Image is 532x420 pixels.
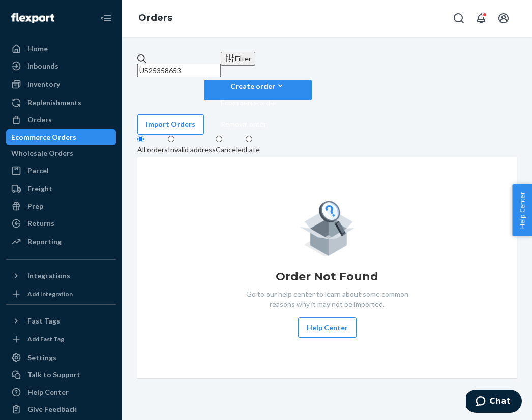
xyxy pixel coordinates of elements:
a: Inventory [6,76,116,92]
h1: Order Not Found [276,269,378,285]
a: Orders [138,12,172,23]
div: Home [27,44,48,54]
span: Ecommerce order [221,99,277,106]
div: Give Feedback [27,404,77,414]
div: All orders [137,145,168,155]
a: Add Fast Tag [6,333,116,345]
button: Close Navigation [96,8,116,28]
div: Reporting [27,237,62,247]
div: Filter [225,53,251,64]
div: Invalid address [168,145,216,155]
a: Home [6,41,116,57]
a: Orders [6,112,116,128]
p: Go to our help center to learn about some common reasons why it may not be imported. [238,289,416,309]
a: Settings [6,349,116,366]
button: Help Center [512,184,532,236]
button: Open account menu [493,8,514,28]
img: Flexport logo [11,13,54,23]
a: Replenishments [6,94,116,111]
button: Help Center [298,317,357,338]
div: Replenishments [27,98,81,108]
div: Prep [27,201,43,211]
button: Ecommerce order [213,91,303,113]
div: Orders [27,115,52,125]
img: Empty list [300,198,355,256]
div: Freight [27,184,52,194]
div: Inventory [27,79,60,89]
button: Removal order [213,113,303,135]
input: Search orders [137,64,221,77]
a: Inbounds [6,58,116,74]
button: Create orderEcommerce orderRemoval order [204,80,312,100]
button: Integrations [6,268,116,284]
input: All orders [137,136,144,142]
div: Add Fast Tag [27,335,64,343]
a: Wholesale Orders [6,145,116,161]
a: Prep [6,198,116,214]
ol: breadcrumbs [130,4,181,33]
button: Import Orders [137,114,204,135]
div: Ecommerce Orders [11,132,76,142]
div: Help Center [27,387,69,397]
div: Inbounds [27,61,58,71]
button: Open notifications [471,8,491,28]
a: Freight [6,181,116,197]
button: Talk to Support [6,367,116,383]
div: Returns [27,218,54,229]
a: Parcel [6,163,116,179]
div: Wholesale Orders [11,148,73,158]
iframe: Opens a widget where you can chat to one of our agents [466,390,522,415]
button: Filter [221,52,255,66]
button: Open Search Box [449,8,469,28]
a: Returns [6,215,116,232]
button: Give Feedback [6,401,116,417]
input: Canceled [216,136,222,142]
div: Canceled [216,145,246,155]
div: Settings [27,352,56,363]
input: Invalid address [168,136,174,142]
div: Add Integration [27,289,73,298]
a: Reporting [6,234,116,250]
button: Fast Tags [6,313,116,329]
div: Create order [213,81,303,91]
div: Parcel [27,166,49,176]
a: Ecommerce Orders [6,129,116,145]
input: Late [246,136,252,142]
a: Help Center [6,384,116,400]
div: Fast Tags [27,316,60,326]
a: Add Integration [6,288,116,300]
div: Late [246,145,260,155]
span: Removal order [221,121,277,128]
div: Integrations [27,271,70,281]
div: Talk to Support [27,370,80,380]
